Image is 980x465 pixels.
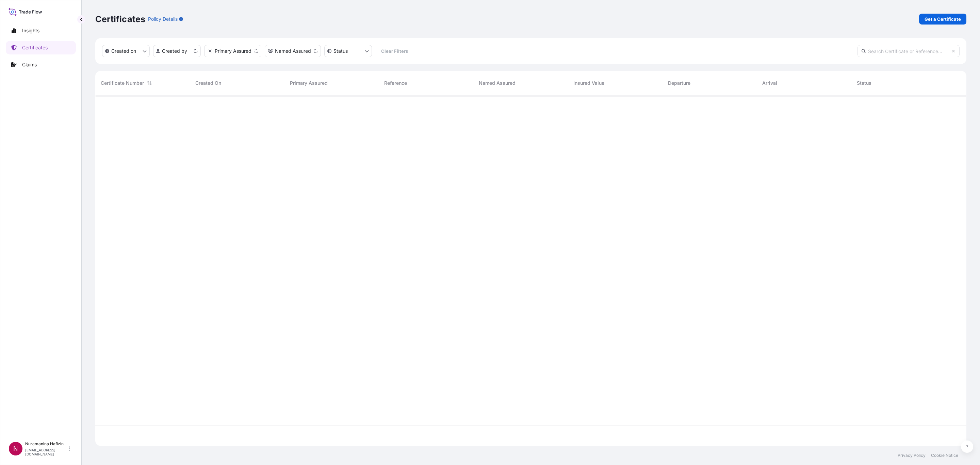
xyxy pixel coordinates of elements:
span: Status [857,80,871,86]
span: Reference [384,80,407,86]
span: Primary Assured [290,80,328,86]
button: cargoOwner Filter options [265,45,321,57]
p: Created on [111,48,136,54]
button: certificateStatus Filter options [324,45,372,57]
button: distributor Filter options [204,45,261,57]
a: Insights [6,24,76,37]
p: Created by [162,48,187,54]
a: Privacy Policy [898,453,926,458]
button: createdBy Filter options [153,45,201,57]
span: Departure [668,80,690,86]
p: Insights [22,27,39,34]
a: Cookie Notice [931,453,958,458]
button: createdOn Filter options [102,45,150,57]
p: Get a Certificate [925,16,961,22]
input: Search Certificate or Reference... [857,45,960,57]
p: Named Assured [275,48,311,54]
a: Get a Certificate [919,14,966,25]
p: [EMAIL_ADDRESS][DOMAIN_NAME] [25,448,67,456]
span: Certificate Number [101,80,144,86]
p: Status [333,48,348,54]
p: Certificates [22,44,48,51]
span: Insured Value [573,80,604,86]
p: Certificates [95,14,145,25]
button: Clear Filters [375,46,413,57]
a: Claims [6,58,76,71]
p: Primary Assured [215,48,251,54]
span: Created On [195,80,221,86]
span: N [13,445,18,452]
p: Clear Filters [381,48,408,54]
p: Policy Details [148,16,178,22]
span: Arrival [762,80,777,86]
p: Nuramanina Hafizin [25,441,67,447]
span: Named Assured [479,80,516,86]
a: Certificates [6,41,76,54]
button: Sort [145,79,153,87]
p: Claims [22,61,37,68]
